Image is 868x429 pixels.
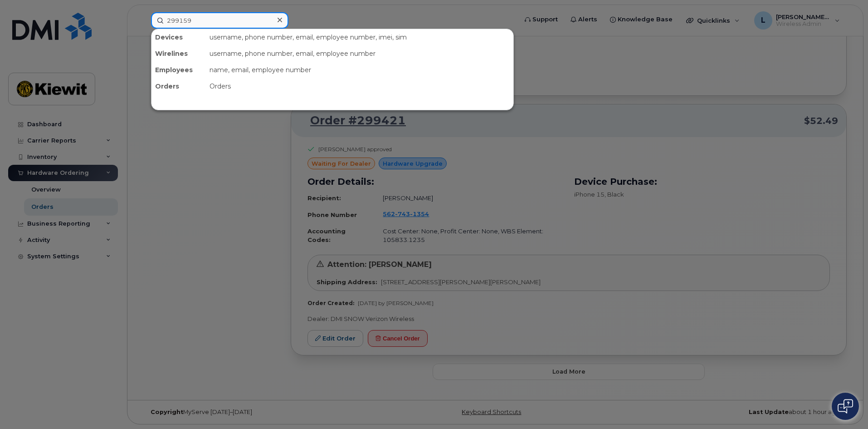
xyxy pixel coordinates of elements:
div: name, email, employee number [206,62,513,78]
div: username, phone number, email, employee number [206,45,513,62]
div: Orders [206,78,513,94]
div: username, phone number, email, employee number, imei, sim [206,29,513,45]
div: Orders [151,78,206,94]
img: Open chat [838,399,853,414]
div: Employees [151,62,206,78]
input: Find something... [151,12,288,29]
div: Wirelines [151,45,206,62]
div: Devices [151,29,206,45]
